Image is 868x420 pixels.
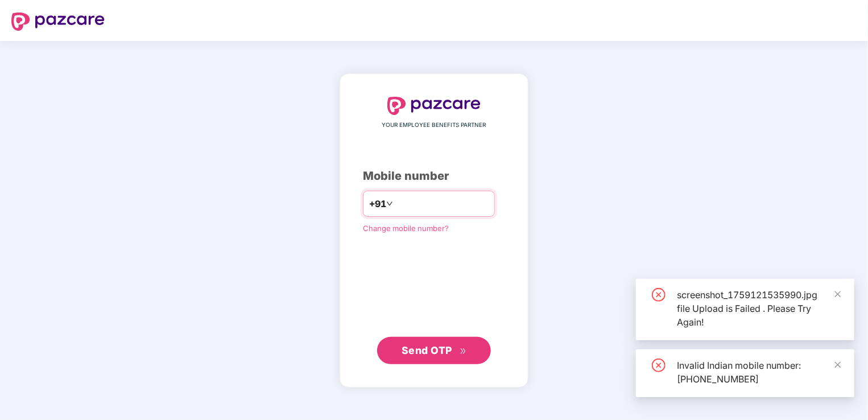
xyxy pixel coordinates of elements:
[382,121,486,130] span: YOUR EMPLOYEE BENEFITS PARTNER
[834,361,842,369] span: close
[377,337,491,364] button: Send OTPdouble-right
[387,97,481,115] img: logo
[369,197,386,211] span: +91
[677,288,841,329] div: screenshot_1759121535990.jpg file Upload is Failed . Please Try Again!
[652,359,666,372] span: close-circle
[460,348,467,355] span: double-right
[363,167,505,185] div: Mobile number
[386,200,393,207] span: down
[677,359,841,386] div: Invalid Indian mobile number: [PHONE_NUMBER]
[652,288,666,302] span: close-circle
[402,344,452,356] span: Send OTP
[11,13,105,31] img: logo
[363,224,449,233] a: Change mobile number?
[834,290,842,298] span: close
